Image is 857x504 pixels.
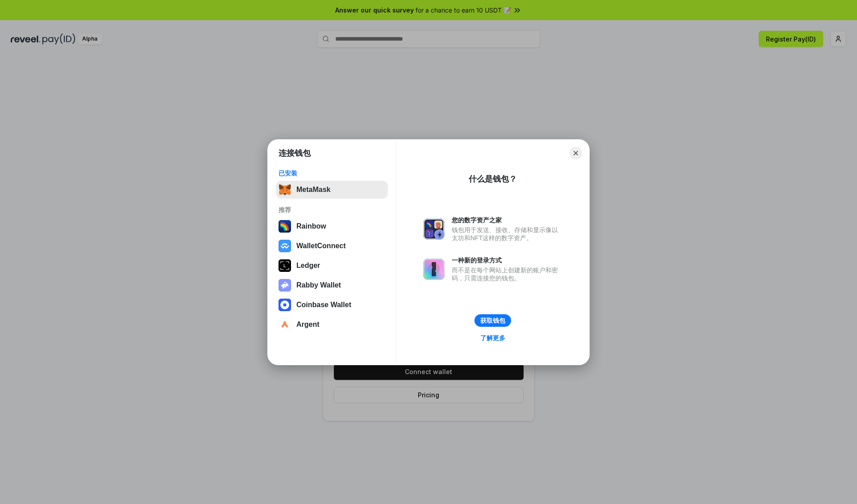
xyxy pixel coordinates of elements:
[279,259,291,272] img: svg+xml,%3Csvg%20xmlns%3D%22http%3A%2F%2Fwww.w3.org%2F2000%2Fsvg%22%20width%3D%2228%22%20height%3...
[296,321,320,329] div: Argent
[452,256,562,264] div: 一种新的登录方式
[296,262,320,270] div: Ledger
[423,258,445,280] img: svg+xml,%3Csvg%20xmlns%3D%22http%3A%2F%2Fwww.w3.org%2F2000%2Fsvg%22%20fill%3D%22none%22%20viewBox...
[296,301,351,309] div: Coinbase Wallet
[475,332,511,344] a: 了解更多
[452,266,562,282] div: 而不是在每个网站上创建新的账户和密码，只需连接您的钱包。
[296,222,326,230] div: Rainbow
[276,217,388,235] button: Rainbow
[296,281,341,289] div: Rabby Wallet
[279,148,311,158] h1: 连接钱包
[276,237,388,255] button: WalletConnect
[570,147,582,159] button: Close
[452,226,562,242] div: 钱包用于发送、接收、存储和显示像以太坊和NFT这样的数字资产。
[296,242,346,250] div: WalletConnect
[279,169,385,177] div: 已安装
[279,318,291,331] img: svg+xml,%3Csvg%20width%3D%2228%22%20height%3D%2228%22%20viewBox%3D%220%200%2028%2028%22%20fill%3D...
[480,317,505,325] div: 获取钱包
[279,279,291,292] img: svg+xml,%3Csvg%20xmlns%3D%22http%3A%2F%2Fwww.w3.org%2F2000%2Fsvg%22%20fill%3D%22none%22%20viewBox...
[452,216,562,224] div: 您的数字资产之家
[480,334,505,342] div: 了解更多
[423,218,445,240] img: svg+xml,%3Csvg%20xmlns%3D%22http%3A%2F%2Fwww.w3.org%2F2000%2Fsvg%22%20fill%3D%22none%22%20viewBox...
[279,299,291,311] img: svg+xml,%3Csvg%20width%3D%2228%22%20height%3D%2228%22%20viewBox%3D%220%200%2028%2028%22%20fill%3D...
[276,316,388,333] button: Argent
[276,276,388,294] button: Rabby Wallet
[276,181,388,199] button: MetaMask
[276,257,388,275] button: Ledger
[279,220,291,233] img: svg+xml,%3Csvg%20width%3D%22120%22%20height%3D%22120%22%20viewBox%3D%220%200%20120%20120%22%20fil...
[474,314,511,327] button: 获取钱包
[279,183,291,196] img: svg+xml,%3Csvg%20fill%3D%22none%22%20height%3D%2233%22%20viewBox%3D%220%200%2035%2033%22%20width%...
[296,186,330,194] div: MetaMask
[469,174,517,184] div: 什么是钱包？
[279,206,385,214] div: 推荐
[279,240,291,252] img: svg+xml,%3Csvg%20width%3D%2228%22%20height%3D%2228%22%20viewBox%3D%220%200%2028%2028%22%20fill%3D...
[276,296,388,314] button: Coinbase Wallet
